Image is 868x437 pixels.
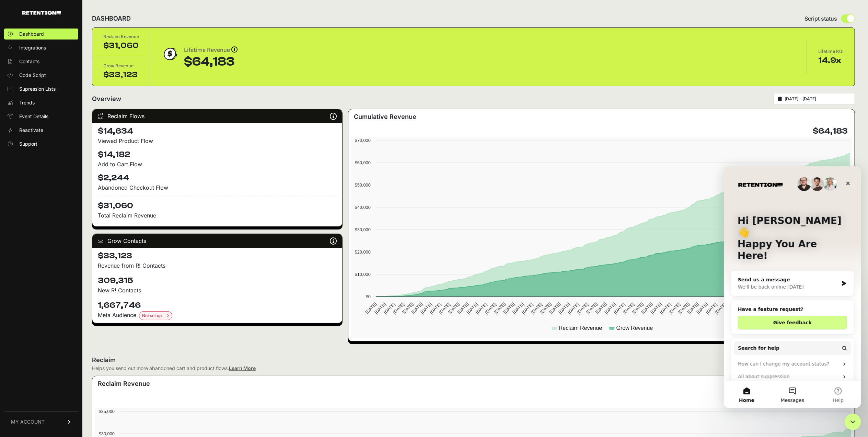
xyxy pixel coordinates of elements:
div: Add to Cart Flow [98,160,337,168]
text: $20,000 [355,249,371,255]
text: [DATE] [705,302,718,315]
text: [DATE] [521,302,534,315]
text: [DATE] [668,302,682,315]
text: $35,000 [99,409,115,414]
div: Lifetime Revenue [184,45,238,55]
text: [DATE] [613,302,626,315]
div: Domain: [DOMAIN_NAME] [18,18,76,23]
text: [DATE] [383,302,396,315]
h4: $64,183 [813,126,848,137]
div: Domain Overview [26,44,61,48]
div: Helps you send out more abandoned cart and product flows. [92,365,256,372]
text: [DATE] [456,302,470,315]
a: Code Script [4,70,78,81]
div: Abandoned Checkout Flow [98,183,337,192]
text: [DATE] [585,302,599,315]
text: [DATE] [429,302,442,315]
a: Trends [4,97,78,108]
text: [DATE] [604,302,617,315]
text: [DATE] [686,302,700,315]
div: Keywords by Traffic [76,44,116,48]
h4: 1,667,746 [98,300,337,311]
div: $31,060 [103,40,139,51]
span: Event Details [19,113,48,120]
text: Reclaim Revenue [559,325,602,331]
text: [DATE] [364,302,378,315]
h3: Reclaim Revenue [98,379,150,389]
text: [DATE] [696,302,709,315]
h4: 309,315 [98,275,337,286]
img: website_grey.svg [11,18,16,23]
a: Event Details [4,111,78,122]
text: [DATE] [548,302,562,315]
h4: $33,123 [98,250,337,261]
text: [DATE] [512,302,525,315]
text: [DATE] [438,302,451,315]
span: Support [19,141,37,147]
text: $10,000 [355,272,371,277]
text: [DATE] [576,302,589,315]
span: Code Script [19,72,46,79]
p: Revenue from R! Contacts [98,261,337,270]
text: $50,000 [355,182,371,188]
text: [DATE] [374,302,387,315]
span: Integrations [19,44,46,51]
a: Supression Lists [4,83,78,94]
span: Dashboard [19,31,44,37]
text: [DATE] [493,302,507,315]
iframe: Intercom live chat [724,166,861,408]
h2: DASHBOARD [92,14,131,23]
text: [DATE] [447,302,461,315]
div: v 4.0.25 [19,11,34,16]
text: [DATE] [466,302,479,315]
text: [DATE] [401,302,415,315]
text: [DATE] [539,302,553,315]
a: MY ACCOUNT [4,411,78,432]
span: Reactivate [19,127,43,134]
text: $70,000 [355,138,371,143]
div: Lifetime ROI [818,48,844,55]
h4: $31,060 [98,196,337,211]
text: $60,000 [355,160,371,165]
h2: Overview [92,94,121,104]
text: [DATE] [714,302,728,315]
h4: $14,182 [98,149,337,160]
div: Grow Contacts [92,234,342,248]
text: [DATE] [420,302,433,315]
span: Contacts [19,58,39,65]
span: MY ACCOUNT [11,418,45,425]
text: [DATE] [392,302,405,315]
text: [DATE] [410,302,424,315]
p: New R! Contacts [98,286,337,294]
text: [DATE] [567,302,580,315]
div: 14.9x [818,55,844,66]
span: Supression Lists [19,86,56,92]
div: $64,183 [184,55,238,69]
div: Reclaim Flows [92,109,342,123]
text: [DATE] [594,302,608,315]
img: tab_keywords_by_traffic_grey.svg [68,43,74,49]
text: [DATE] [502,302,516,315]
text: [DATE] [640,302,654,315]
img: Retention.com [22,11,61,15]
h2: Reclaim [92,355,256,365]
